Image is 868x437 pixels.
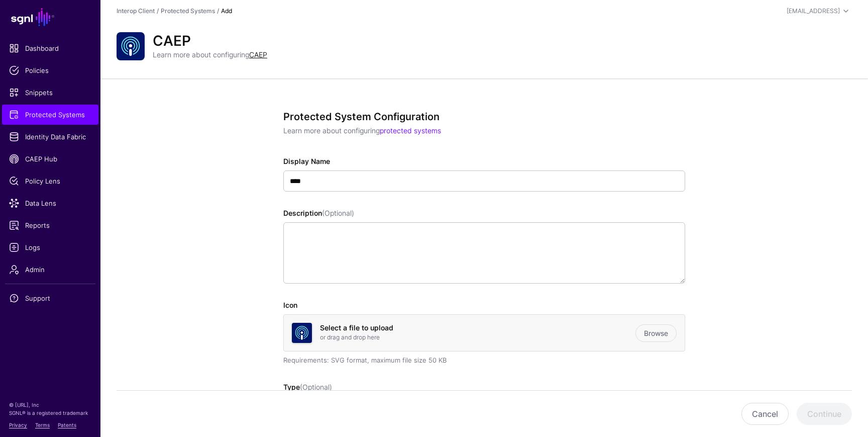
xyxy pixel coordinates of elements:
[117,7,155,15] a: Interop Client
[320,333,635,342] p: or drag and drop here
[2,38,98,58] a: Dashboard
[9,43,91,53] span: Dashboard
[635,324,677,342] a: Browse
[2,149,98,169] a: CAEP Hub
[283,356,685,366] div: Requirements: SVG format, maximum file size 50 KB
[9,401,91,409] p: © [URL], Inc
[6,6,94,28] a: SGNL
[58,422,76,428] a: Patents
[283,300,297,310] label: Icon
[283,382,332,392] label: Type
[9,293,91,303] span: Support
[787,7,840,16] div: [EMAIL_ADDRESS]
[35,422,50,428] a: Terms
[283,208,354,218] label: Description
[9,110,91,120] span: Protected Systems
[292,323,312,343] img: svg+xml;base64,PHN2ZyB3aWR0aD0iNjQiIGhlaWdodD0iNjQiIHZpZXdCb3g9IjAgMCA2NCA2NCIgZmlsbD0ibm9uZSIgeG...
[9,65,91,75] span: Policies
[153,33,267,50] h2: CAEP
[2,105,98,125] a: Protected Systems
[215,7,221,16] div: /
[2,171,98,191] a: Policy Lens
[155,7,161,16] div: /
[9,132,91,142] span: Identity Data Fabric
[9,242,91,252] span: Logs
[2,127,98,147] a: Identity Data Fabric
[9,176,91,186] span: Policy Lens
[2,259,98,280] a: Admin
[2,60,98,80] a: Policies
[9,220,91,230] span: Reports
[2,215,98,235] a: Reports
[161,7,215,15] a: Protected Systems
[153,49,267,60] p: Learn more about configuring
[2,237,98,257] a: Logs
[221,7,232,15] strong: Add
[9,88,91,98] span: Snippets
[283,156,330,166] label: Display Name
[117,32,145,60] img: svg+xml;base64,PHN2ZyB3aWR0aD0iNjQiIGhlaWdodD0iNjQiIHZpZXdCb3g9IjAgMCA2NCA2NCIgZmlsbD0ibm9uZSIgeG...
[9,198,91,208] span: Data Lens
[249,50,267,59] a: CAEP
[283,125,677,136] p: Learn more about configuring
[283,111,677,123] h3: Protected System Configuration
[2,193,98,213] a: Data Lens
[380,126,441,135] a: protected systems
[322,209,354,217] span: (Optional)
[320,324,635,332] h4: Select a file to upload
[9,409,91,417] p: SGNL® is a registered trademark
[9,154,91,164] span: CAEP Hub
[2,82,98,103] a: Snippets
[9,422,27,428] a: Privacy
[300,383,332,391] span: (Optional)
[9,265,91,275] span: Admin
[741,403,789,425] button: Cancel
